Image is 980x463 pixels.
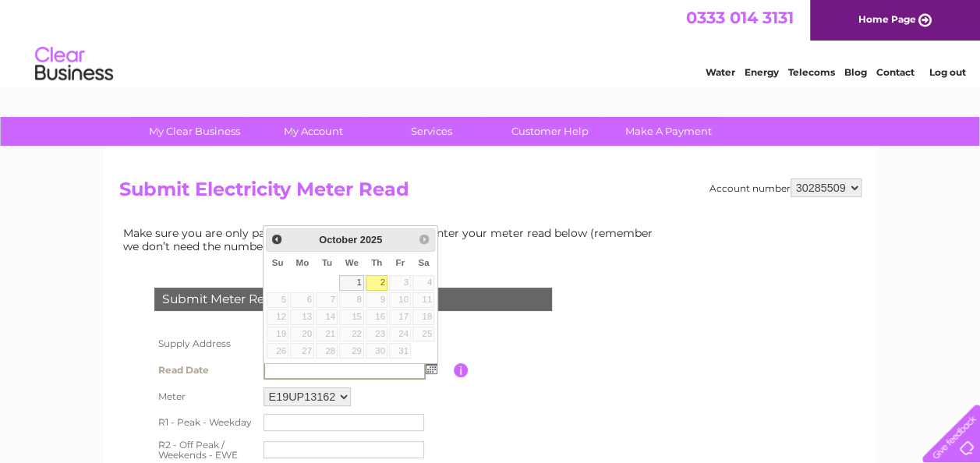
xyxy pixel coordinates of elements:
input: Information [454,363,469,377]
a: Prev [268,231,286,249]
span: 2025 [360,234,382,246]
a: Water [706,66,735,78]
span: Tuesday [322,258,332,267]
h2: Submit Electricity Meter Read [119,178,861,208]
img: ... [426,362,437,374]
a: Log out [929,66,965,78]
a: Services [367,117,496,146]
a: Telecoms [788,66,835,78]
a: My Clear Business [130,117,259,146]
span: Monday [295,258,309,267]
div: Submit Meter Read [154,288,552,311]
span: Thursday [371,258,382,267]
div: Clear Business is a trading name of Verastar Limited (registered in [GEOGRAPHIC_DATA] No. 3667643... [122,9,859,76]
span: Prev [271,233,283,246]
a: 0333 014 3131 [686,8,794,27]
a: My Account [249,117,377,146]
a: 2 [366,275,387,291]
a: Contact [876,66,915,78]
span: Saturday [418,258,429,267]
img: logo.png [34,41,114,88]
a: Energy [745,66,779,78]
a: Blog [844,66,867,78]
td: Make sure you are only paying for what you use. Simply enter your meter read below (remember we d... [119,223,665,256]
span: October [319,234,357,246]
a: Customer Help [486,117,614,146]
th: R1 - Peak - Weekday [150,410,260,435]
a: 1 [339,275,364,291]
th: Read Date [150,357,260,383]
span: Sunday [272,258,284,267]
th: Meter [150,383,260,410]
div: Account number [709,178,861,197]
a: Make A Payment [604,117,733,146]
th: Supply Address [150,330,260,357]
span: Friday [395,258,405,267]
span: Wednesday [345,258,359,267]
